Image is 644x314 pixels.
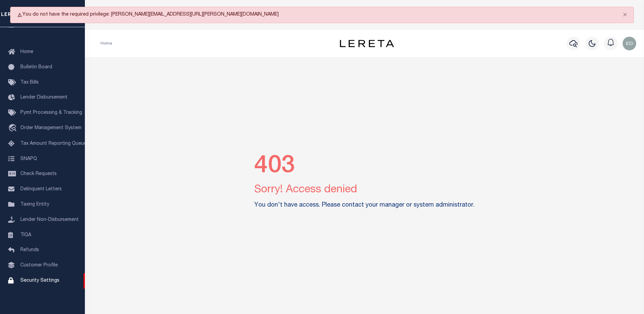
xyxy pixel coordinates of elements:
span: Lender Non-Disbursement [20,217,79,222]
h2: 403 [254,153,475,182]
span: Pymt Processing & Tracking [20,110,82,115]
span: Taxing Entity [20,202,49,207]
button: Close [617,7,633,22]
p: Sorry! Access denied [254,182,475,198]
i: travel_explore [8,124,19,133]
span: Check Requests [20,172,57,176]
span: Security Settings [20,278,59,283]
span: Order Management System [20,126,81,130]
li: Home [100,40,112,47]
span: Lender Disbursement [20,95,68,100]
span: Delinquent Letters [20,187,62,192]
label: You don't have access. Please contact your manager or system administrator. [254,201,475,210]
span: Refunds [20,248,39,252]
span: Home [20,50,33,54]
span: TIQA [20,232,31,237]
img: svg+xml;base64,PHN2ZyB4bWxucz0iaHR0cDovL3d3dy53My5vcmcvMjAwMC9zdmciIHBvaW50ZXItZXZlbnRzPSJub25lIi... [623,37,636,50]
span: Tax Bills [20,80,39,85]
span: Tax Amount Reporting Queue [20,141,87,146]
span: SNAPQ [20,156,37,161]
span: Bulletin Board [20,65,52,70]
div: You do not have the required privilege: [PERSON_NAME][EMAIL_ADDRESS][URL][PERSON_NAME][DOMAIN_NAME] [10,7,634,23]
span: Customer Profile [20,263,58,268]
img: logo-dark.svg [340,40,394,47]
